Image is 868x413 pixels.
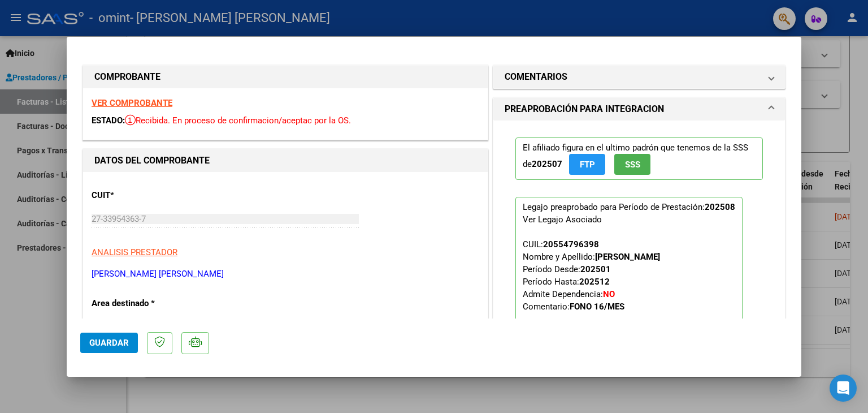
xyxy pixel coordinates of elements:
[89,338,129,348] span: Guardar
[92,115,125,126] span: ESTADO:
[830,375,857,402] div: Open Intercom Messenger
[493,98,785,121] mat-expansion-panel-header: PREAPROBACIÓN PARA INTEGRACION
[94,155,210,166] strong: DATOS DEL COMPROBANTE
[523,302,624,312] span: Comentario:
[92,98,172,108] a: VER COMPROBANTE
[532,159,562,169] strong: 202507
[580,160,595,170] span: FTP
[580,264,611,274] strong: 202501
[570,302,624,312] strong: FONO 16/MES
[515,197,743,347] p: Legajo preaprobado para Período de Prestación:
[705,202,735,212] strong: 202508
[523,213,602,226] div: Ver Legajo Asociado
[92,297,208,310] p: Area destinado *
[80,333,138,353] button: Guardar
[603,289,615,299] strong: NO
[92,189,208,202] p: CUIT
[493,121,785,373] div: PREAPROBACIÓN PARA INTEGRACION
[595,252,660,262] strong: [PERSON_NAME]
[92,247,177,257] span: ANALISIS PRESTADOR
[125,115,351,126] span: Recibida. En proceso de confirmacion/aceptac por la OS.
[94,71,160,82] strong: COMPROBANTE
[505,70,567,84] h1: COMENTARIOS
[543,238,599,251] div: 20554796398
[505,102,664,116] h1: PREAPROBACIÓN PARA INTEGRACION
[515,137,763,180] p: El afiliado figura en el ultimo padrón que tenemos de la SSS de
[493,66,785,88] mat-expansion-panel-header: COMENTARIOS
[579,277,610,287] strong: 202512
[614,154,650,175] button: SSS
[569,154,605,175] button: FTP
[92,268,479,281] p: [PERSON_NAME] [PERSON_NAME]
[625,160,640,170] span: SSS
[523,239,660,312] span: CUIL: Nombre y Apellido: Período Desde: Período Hasta: Admite Dependencia:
